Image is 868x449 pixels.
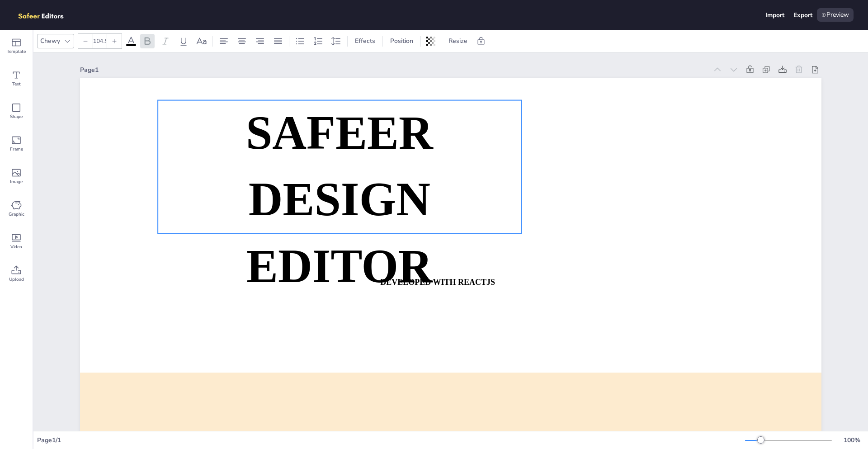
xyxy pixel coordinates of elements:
[447,37,469,45] span: Resize
[353,37,377,45] span: Effects
[765,11,784,19] div: Import
[817,8,854,22] div: Preview
[793,11,812,19] div: Export
[10,113,23,120] span: Shape
[380,278,495,287] strong: DEVELOPED WITH REACTJS
[388,37,415,45] span: Position
[9,211,24,218] span: Graphic
[10,178,23,185] span: Image
[10,243,22,250] span: Video
[246,173,433,292] strong: DESIGN EDITOR
[246,107,433,159] strong: SAFEER
[38,35,62,47] div: Chewy
[841,436,863,444] div: 100 %
[7,48,26,55] span: Template
[10,146,23,153] span: Frame
[14,8,77,22] img: logo.png
[37,436,745,444] div: Page 1 / 1
[9,276,24,283] span: Upload
[12,80,21,88] span: Text
[80,66,708,74] div: Page 1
